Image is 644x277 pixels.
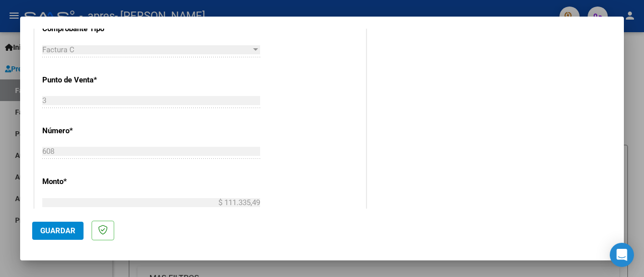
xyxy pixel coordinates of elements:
[32,222,84,240] button: Guardar
[610,243,634,267] div: Open Intercom Messenger
[40,226,75,235] span: Guardar
[42,74,137,86] p: Punto de Venta
[42,45,74,54] span: Factura C
[42,176,137,188] p: Monto
[42,125,137,137] p: Número
[42,23,137,35] p: Comprobante Tipo *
